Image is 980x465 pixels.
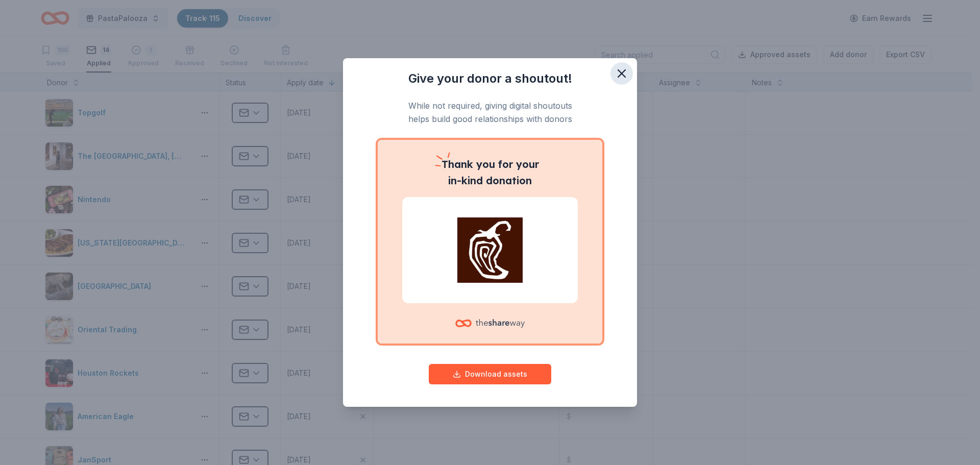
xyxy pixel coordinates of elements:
[363,70,617,87] h3: Give your donor a shoutout!
[363,99,617,126] p: While not required, giving digital shoutouts helps build good relationships with donors
[442,158,473,170] span: Thank
[414,217,566,283] img: Chipotle
[402,156,578,189] p: you for your in-kind donation
[429,364,551,384] button: Download assets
